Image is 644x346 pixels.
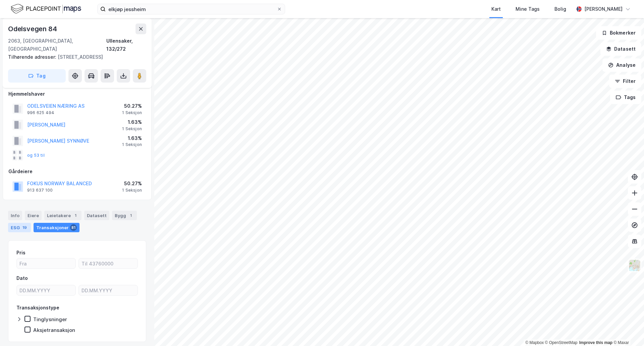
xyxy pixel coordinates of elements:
iframe: Chat Widget [610,314,644,346]
div: Kontrollprogram for chat [610,314,644,346]
div: 1.63% [122,118,142,126]
div: 996 625 494 [27,110,54,115]
div: Kart [491,5,501,13]
div: 1 [72,212,79,219]
div: Info [8,211,22,220]
div: Eiere [25,211,42,220]
input: DD.MM.YYYY [17,285,75,295]
div: 2063, [GEOGRAPHIC_DATA], [GEOGRAPHIC_DATA] [8,37,106,53]
div: Dato [16,274,28,282]
button: Filter [609,75,641,88]
div: [STREET_ADDRESS] [8,53,141,61]
div: Mine Tags [516,5,540,13]
div: 81 [70,224,77,231]
div: ESG [8,223,31,232]
div: Ullensaker, 132/272 [106,37,146,53]
div: 1 Seksjon [122,142,142,147]
div: Tinglysninger [33,316,67,323]
a: Mapbox [525,340,544,345]
div: 50.27% [122,102,142,110]
div: 1 Seksjon [122,188,142,193]
div: 19 [21,224,28,231]
div: Transaksjonstype [16,304,59,312]
input: Fra [17,258,75,268]
div: Odelsvegen 84 [8,23,58,34]
input: DD.MM.YYYY [79,285,138,295]
img: Z [628,259,641,272]
div: Bygg [112,211,137,220]
div: Aksjetransaksjon [33,327,75,333]
input: Søk på adresse, matrikkel, gårdeiere, leietakere eller personer [106,4,277,14]
div: Bolig [554,5,566,13]
div: Hjemmelshaver [8,90,146,98]
input: Til 43760000 [79,258,138,268]
div: 1 [127,212,134,219]
div: 913 637 100 [27,188,53,193]
div: Transaksjoner [34,223,79,232]
div: 1.63% [122,134,142,142]
div: Datasett [84,211,109,220]
span: Tilhørende adresser: [8,54,58,60]
a: Improve this map [579,340,612,345]
div: 1 Seksjon [122,110,142,115]
div: [PERSON_NAME] [584,5,623,13]
button: Datasett [600,42,641,56]
div: Gårdeiere [8,167,146,176]
div: 50.27% [122,180,142,188]
img: logo.f888ab2527a4732fd821a326f86c7f29.svg [11,3,81,15]
button: Tag [8,69,66,83]
div: Pris [16,249,25,257]
div: 1 Seksjon [122,126,142,132]
button: Bokmerker [596,26,641,40]
div: Leietakere [44,211,82,220]
button: Tags [610,91,641,104]
button: Analyse [602,58,641,72]
a: OpenStreetMap [545,340,578,345]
